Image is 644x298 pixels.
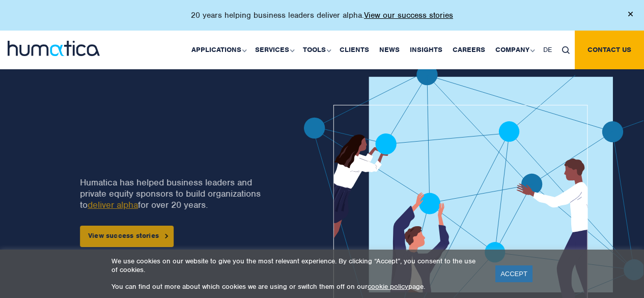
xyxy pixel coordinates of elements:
p: We use cookies on our website to give you the most relevant experience. By clicking “Accept”, you... [111,257,483,274]
a: cookie policy [368,282,408,291]
a: Tools [298,31,334,69]
a: View our success stories [364,10,453,20]
a: Services [250,31,298,69]
p: You can find out more about which cookies we are using or switch them off on our page. [111,282,483,291]
a: ACCEPT [495,265,533,282]
a: News [374,31,405,69]
img: arrowicon [165,234,168,238]
a: Clients [334,31,374,69]
a: DE [538,31,557,69]
p: 20 years helping business leaders deliver alpha. [191,10,453,20]
a: Contact us [575,31,644,69]
img: search_icon [562,46,570,54]
a: Applications [186,31,250,69]
span: DE [543,45,552,54]
img: logo [8,41,100,56]
a: Company [490,31,538,69]
a: Careers [447,31,490,69]
a: View success stories [80,226,174,247]
a: Insights [405,31,447,69]
a: deliver alpha [88,199,138,210]
p: Humatica has helped business leaders and private equity sponsors to build organizations to for ov... [80,177,267,210]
